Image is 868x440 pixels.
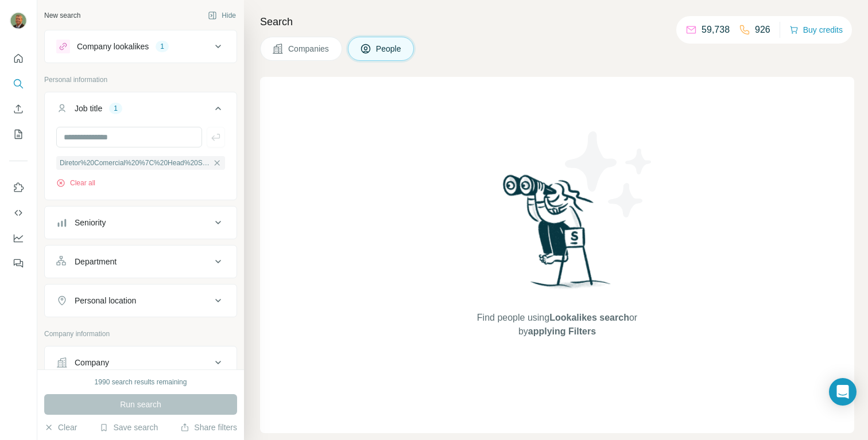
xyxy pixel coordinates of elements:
div: 1990 search results remaining [95,377,187,387]
div: Seniority [75,217,106,228]
button: Use Surfe API [9,203,28,223]
div: Job title [75,103,102,114]
h4: Search [260,14,854,30]
p: 926 [755,23,770,37]
p: Personal information [44,75,237,85]
img: Surfe Illustration - Woman searching with binoculars [498,172,617,299]
div: Personal location [75,295,136,306]
button: Buy credits [789,22,843,38]
img: Surfe Illustration - Stars [557,123,661,226]
span: Find people using or by [465,311,649,338]
div: Department [75,256,117,267]
p: Company information [44,329,237,339]
button: Quick start [9,48,28,69]
button: Share filters [180,422,237,433]
button: Seniority [45,209,237,236]
div: Company [75,357,109,368]
p: 59,738 [702,23,730,37]
button: Hide [200,7,244,24]
button: Company lookalikes1 [45,33,237,60]
img: Avatar [9,11,28,30]
span: Companies [288,43,330,54]
button: Feedback [9,253,28,274]
span: People [376,43,402,54]
span: applying Filters [528,326,596,336]
span: Lookalikes search [549,313,629,322]
button: Enrich CSV [9,99,28,119]
span: Diretor%20Comercial%20%7C%20Head%20Sales%20SAP [60,158,210,168]
button: Company [45,349,237,376]
div: Open Intercom Messenger [829,378,857,406]
button: Job title1 [45,95,237,127]
button: My lists [9,124,28,145]
button: Search [9,73,28,94]
button: Personal location [45,287,237,314]
button: Use Surfe on LinkedIn [9,177,28,198]
div: Company lookalikes [77,41,149,52]
button: Dashboard [9,228,28,248]
button: Clear [44,422,77,433]
button: Save search [99,422,158,433]
div: 1 [109,103,122,114]
div: New search [44,10,80,21]
button: Department [45,248,237,275]
div: 1 [156,41,169,52]
button: Clear all [56,178,95,188]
